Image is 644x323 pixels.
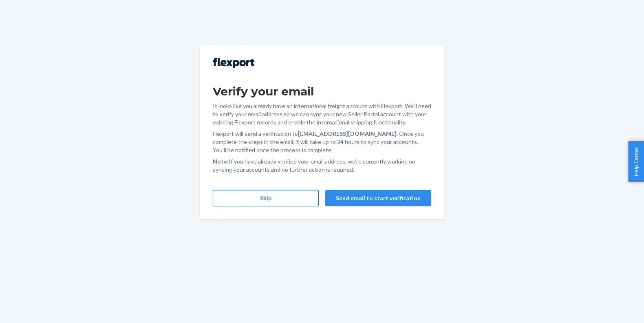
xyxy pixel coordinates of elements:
[628,141,644,182] button: Help Center
[213,190,319,206] button: Skip
[213,157,431,174] p: If you have already verified your email address, we're currently working on syncing your accounts...
[213,130,431,154] p: Flexport will send a verification to . Once you complete the steps in the email, it will take up ...
[213,58,254,68] img: Flexport logo
[325,190,431,206] button: Send email to start verification
[213,158,229,165] strong: Note:
[213,102,431,126] p: It looks like you already have an international freight account with Flexport. We'll need to veri...
[213,84,431,99] h1: Verify your email
[298,130,397,137] strong: [EMAIL_ADDRESS][DOMAIN_NAME]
